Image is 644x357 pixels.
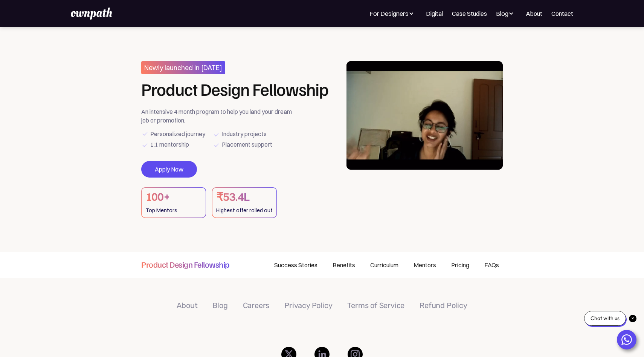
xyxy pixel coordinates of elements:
[243,301,270,310] a: Careers
[551,9,573,18] a: Contact
[150,139,189,150] div: 1:1 mentorship
[141,259,229,270] h4: Product Design Fellowship
[216,190,273,205] h1: ₹53.4L
[222,129,267,139] div: Industry projects
[212,301,227,310] a: Blog
[477,252,503,278] a: FAQs
[141,252,229,276] a: Product Design Fellowship
[267,252,325,278] a: Success Stories
[420,301,467,310] a: Refund Policy
[145,205,202,216] div: Top Mentors
[363,252,406,278] a: Curriculum
[141,61,225,74] h3: Newly launched in [DATE]
[145,190,202,205] h1: 100+
[284,301,332,310] a: Privacy Policy
[325,252,363,278] a: Benefits
[496,9,517,18] div: Blog
[526,9,542,18] a: About
[150,129,205,139] div: Personalized journey
[216,205,273,216] div: Highest offer rolled out
[141,161,197,178] a: Apply Now
[496,9,508,18] div: Blog
[406,252,444,278] a: Mentors
[584,311,626,326] div: Chat with us
[141,107,298,124] div: An intensive 4 month program to help you land your dream job or promotion.
[347,301,404,310] a: Terms of Service
[222,139,272,150] div: Placement support
[369,9,409,18] div: For Designers
[426,9,443,18] a: Digital
[141,80,328,98] h1: Product Design Fellowship
[369,9,417,18] div: For Designers
[177,301,197,310] a: About
[444,252,477,278] a: Pricing
[452,9,487,18] a: Case Studies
